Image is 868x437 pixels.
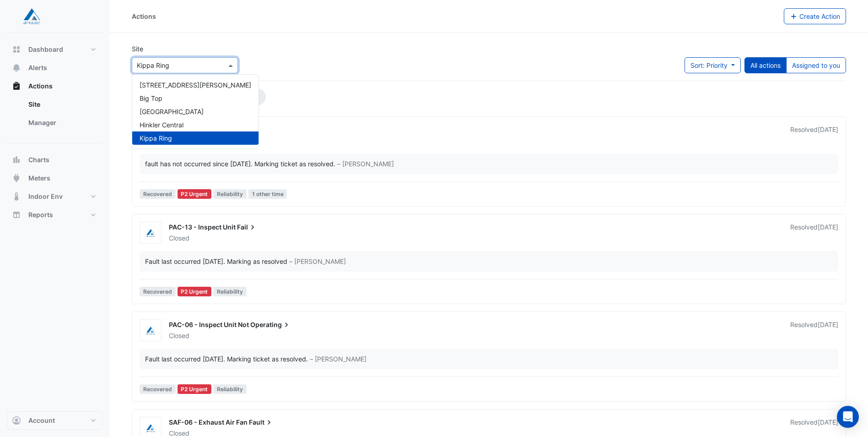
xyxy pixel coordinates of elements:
span: Reliability [213,384,247,394]
button: Dashboard [7,40,102,59]
span: Recovered [140,384,176,394]
span: Tue 19-Aug-2025 09:17 AEST [818,418,838,426]
span: Tue 19-Aug-2025 09:50 AEST [818,126,838,133]
span: Fail [237,223,257,232]
div: P2 Urgent [178,384,212,394]
span: [STREET_ADDRESS][PERSON_NAME] [140,81,251,89]
span: Closed [169,332,189,339]
span: – [PERSON_NAME] [289,257,346,266]
span: Actions [28,82,53,91]
span: Reliability [213,189,247,199]
div: Actions [7,95,102,136]
button: Alerts [7,59,102,77]
app-icon: Indoor Env [12,192,21,201]
span: Charts [28,155,49,164]
button: Charts [7,151,102,169]
app-icon: Alerts [12,63,21,72]
span: – [PERSON_NAME] [310,354,367,364]
span: Recovered [140,287,176,296]
span: 1 other time [248,189,287,199]
span: Alerts [28,63,47,72]
span: Sort: Priority [690,61,728,69]
button: Reports [7,206,102,224]
app-icon: Charts [12,155,21,164]
img: Airmaster Australia [140,229,161,238]
div: Resolved [790,125,838,145]
img: Company Logo [11,7,52,26]
div: Resolved [790,223,838,243]
img: Airmaster Australia [140,424,161,433]
div: Fault last occurred [DATE]. Marking ticket as resolved. [145,354,308,364]
span: Operating [250,320,291,329]
div: Actions [132,11,156,21]
button: Sort: Priority [685,57,741,73]
span: PAC-06 - Inspect Unit Not [169,321,249,328]
span: Dashboard [28,45,63,54]
span: Kippa Ring [140,134,172,142]
div: Resolved [790,320,838,340]
span: Reliability [213,287,247,296]
app-icon: Actions [12,82,21,91]
div: fault has not occurred since [DATE]. Marking ticket as resolved. [145,159,335,169]
span: – [PERSON_NAME] [337,159,394,169]
span: Closed [169,429,189,437]
label: Site [132,44,143,54]
span: Account [28,416,55,425]
button: Actions [7,77,102,95]
div: P2 Urgent [178,287,212,296]
span: Fault [249,418,274,427]
app-icon: Dashboard [12,45,21,54]
app-icon: Reports [12,210,21,219]
a: Site [21,95,102,114]
button: All actions [744,57,787,73]
button: Assigned to you [786,57,846,73]
span: Tue 19-Aug-2025 09:42 AEST [818,223,838,231]
button: Create Action [784,8,846,24]
div: P2 Urgent [178,189,212,199]
span: PAC-13 - Inspect Unit [169,223,236,231]
span: [GEOGRAPHIC_DATA] [140,108,204,115]
app-icon: Meters [12,174,21,183]
span: Recovered [140,189,176,199]
span: Tue 19-Aug-2025 09:39 AEST [818,321,838,328]
button: Indoor Env [7,187,102,206]
div: Fault last occurred [DATE]. Marking as resolved [145,257,287,266]
button: Meters [7,169,102,187]
span: Indoor Env [28,192,63,201]
span: Closed [169,234,189,242]
span: SAF-06 - Exhaust Air Fan [169,418,248,426]
span: Big Top [140,94,162,102]
ng-dropdown-panel: Options list [132,74,259,149]
span: Hinkler Central [140,121,183,129]
button: Account [7,411,102,430]
a: Manager [21,114,102,132]
img: Airmaster Australia [140,326,161,335]
span: Create Action [799,12,840,20]
div: Open Intercom Messenger [837,406,859,428]
span: Meters [28,174,50,183]
span: Reports [28,210,53,219]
